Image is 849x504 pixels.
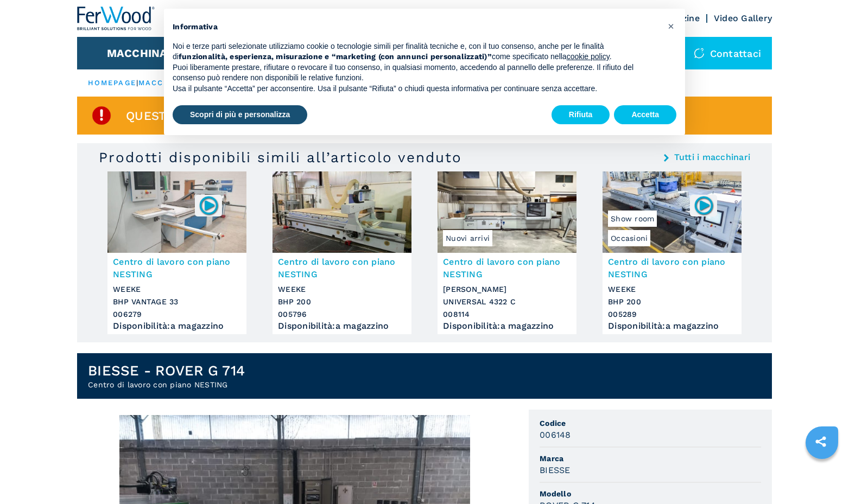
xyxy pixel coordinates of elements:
h3: BIESSE [540,464,571,476]
a: Video Gallery [714,13,772,23]
h3: Prodotti disponibili simili all’articolo venduto [99,149,462,166]
span: Modello [540,488,761,499]
div: Disponibilità : a magazzino [608,323,736,329]
h2: Informativa [173,22,659,33]
img: 006279 [198,195,219,216]
div: Disponibilità : a magazzino [278,323,406,329]
p: Noi e terze parti selezionate utilizziamo cookie o tecnologie simili per finalità tecniche e, con... [173,41,659,62]
h3: Centro di lavoro con piano NESTING [608,256,736,280]
div: Contattaci [683,37,772,69]
span: Show room [608,210,657,227]
div: Disponibilità : a magazzino [443,323,571,329]
img: SoldProduct [91,105,112,126]
img: 005289 [693,195,714,216]
p: Usa il pulsante “Accetta” per acconsentire. Usa il pulsante “Rifiuta” o chiudi questa informativa... [173,84,659,94]
a: Centro di lavoro con piano NESTING WEEKE BHP 200Centro di lavoro con piano NESTINGWEEKEBHP 200005... [273,171,411,334]
span: Codice [540,418,761,429]
button: Scopri di più e personalizza [173,105,307,125]
strong: funzionalità, esperienza, misurazione e “marketing (con annunci personalizzati)” [179,52,492,61]
h1: BIESSE - ROVER G 714 [88,362,245,379]
div: Disponibilità : a magazzino [113,323,241,329]
a: Tutti i macchinari [674,153,751,162]
img: Centro di lavoro con piano NESTING MORBIDELLI UNIVERSAL 4322 C [438,171,576,253]
span: × [668,20,674,33]
button: Macchinari [107,47,179,60]
a: Centro di lavoro con piano NESTING MORBIDELLI UNIVERSAL 4322 CNuovi arriviCentro di lavoro con pi... [438,171,576,334]
img: Centro di lavoro con piano NESTING WEEKE BHP 200 [603,171,742,253]
h3: WEEKE BHP VANTAGE 33 006279 [113,283,241,321]
button: Chiudi questa informativa [662,17,680,35]
h3: WEEKE BHP 200 005796 [278,283,406,321]
span: | [136,79,138,87]
a: macchinari [138,79,195,87]
span: Occasioni [608,230,650,246]
h3: Centro di lavoro con piano NESTING [278,256,406,280]
button: Accetta [614,105,676,125]
p: Puoi liberamente prestare, rifiutare o revocare il tuo consenso, in qualsiasi momento, accedendo ... [173,62,659,84]
a: cookie policy [567,52,610,61]
a: Centro di lavoro con piano NESTING WEEKE BHP 200OccasioniShow room005289Centro di lavoro con pian... [603,171,742,334]
img: Centro di lavoro con piano NESTING WEEKE BHP 200 [273,171,411,253]
button: Rifiuta [552,105,610,125]
a: HOMEPAGE [88,79,136,87]
img: Ferwood [77,7,155,30]
a: sharethis [807,428,834,455]
h3: [PERSON_NAME] UNIVERSAL 4322 C 008114 [443,283,571,321]
h3: 006148 [540,429,571,441]
h3: Centro di lavoro con piano NESTING [113,256,241,280]
span: Marca [540,453,761,464]
img: Contattaci [694,48,705,59]
a: Centro di lavoro con piano NESTING WEEKE BHP VANTAGE 33006279Centro di lavoro con piano NESTINGWE... [107,171,246,334]
h3: WEEKE BHP 200 005289 [608,283,736,321]
img: Centro di lavoro con piano NESTING WEEKE BHP VANTAGE 33 [107,171,246,253]
h2: Centro di lavoro con piano NESTING [88,379,245,390]
span: Questo articolo è già venduto [126,110,337,122]
h3: Centro di lavoro con piano NESTING [443,256,571,280]
iframe: Chat [803,455,841,496]
span: Nuovi arrivi [443,230,492,246]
